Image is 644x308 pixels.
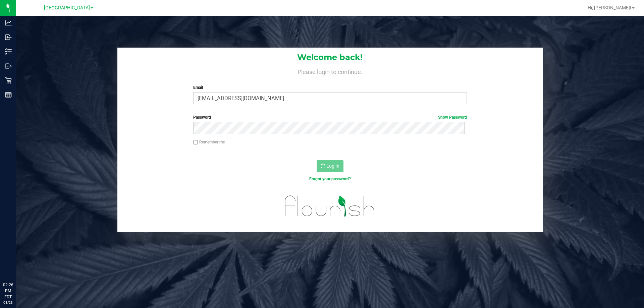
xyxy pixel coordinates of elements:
[5,63,12,69] inline-svg: Outbound
[326,163,339,169] span: Log In
[5,48,12,55] inline-svg: Inventory
[309,177,351,181] a: Forgot your password?
[5,19,12,26] inline-svg: Analytics
[3,282,13,300] p: 02:26 PM EDT
[193,140,198,145] input: Remember me
[193,115,211,120] span: Password
[277,189,383,223] img: flourish_logo.svg
[438,115,467,120] a: Show Password
[317,160,343,172] button: Log In
[588,5,631,10] span: Hi, [PERSON_NAME]!
[44,5,90,11] span: [GEOGRAPHIC_DATA]
[117,53,543,62] h1: Welcome back!
[117,67,543,75] h4: Please login to continue.
[5,77,12,84] inline-svg: Retail
[193,84,467,90] label: Email
[5,91,12,98] inline-svg: Reports
[193,139,225,145] label: Remember me
[3,300,13,305] p: 08/23
[5,34,12,41] inline-svg: Inbound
